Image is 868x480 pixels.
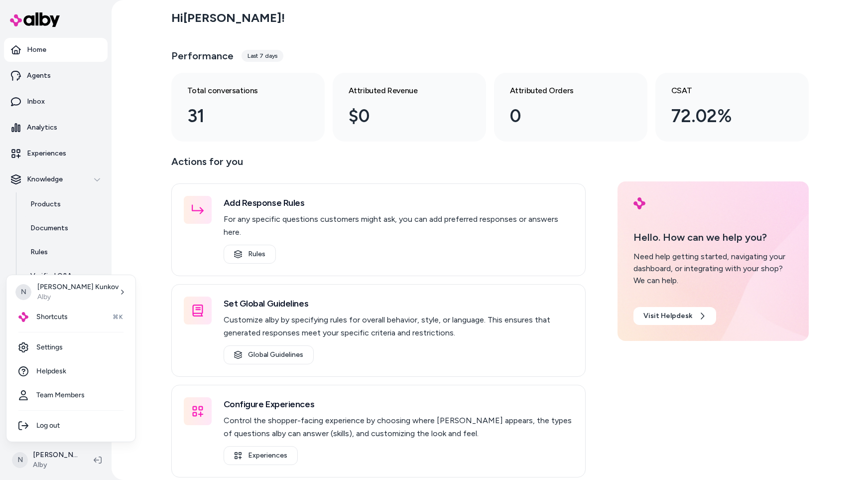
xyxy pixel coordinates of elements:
p: Alby [37,292,119,302]
div: Log out [10,414,131,438]
a: Team Members [10,383,131,407]
img: alby Logo [18,312,28,322]
p: [PERSON_NAME] Kunkov [37,282,119,292]
a: Settings [10,335,131,359]
span: N [15,284,31,300]
span: ⌘K [113,313,124,321]
span: Shortcuts [36,312,68,322]
span: Helpdesk [36,366,66,376]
